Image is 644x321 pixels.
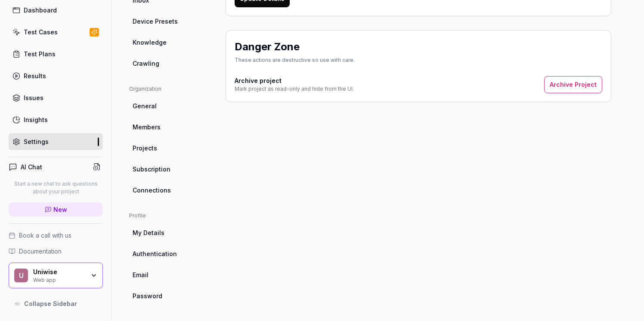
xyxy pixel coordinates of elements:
span: General [133,101,157,110]
a: Email [129,267,212,283]
a: Authentication [129,246,212,262]
span: Crawling [133,59,159,68]
div: Profile [129,212,212,220]
span: Knowledge [133,38,167,47]
span: New [53,205,67,214]
span: Email [133,270,149,279]
a: Members [129,119,212,135]
a: Results [9,67,103,84]
a: Book a call with us [9,231,103,240]
span: Projects [133,144,157,153]
button: UUniwiseWeb app [9,263,103,288]
a: Crawling [129,55,212,71]
a: Insights [9,111,103,128]
div: Dashboard [24,6,57,15]
h2: Danger Zone [235,39,300,55]
a: Test Cases [9,24,103,40]
div: Test Cases [24,28,58,37]
a: Dashboard [9,2,103,18]
div: Insights [24,115,48,124]
span: Book a call with us [19,231,71,240]
a: Subscription [129,161,212,177]
span: Documentation [19,247,62,256]
a: Test Plans [9,46,103,62]
div: Settings [24,137,49,146]
span: Password [133,291,162,300]
a: Documentation [9,247,103,256]
span: U [14,269,28,282]
div: Uniwise [33,268,85,276]
div: Results [24,71,46,80]
a: My Details [129,225,212,241]
span: Collapse Sidebar [24,299,77,308]
p: Start a new chat to ask questions about your project [9,180,103,196]
a: Projects [129,140,212,156]
a: Issues [9,89,103,106]
a: Password [129,288,212,304]
div: These actions are destructive so use with care. [235,56,355,64]
button: Collapse Sidebar [9,295,103,312]
a: New [9,202,103,217]
a: Device Presets [129,13,212,29]
span: My Details [133,228,164,237]
div: Organization [129,85,212,93]
a: General [129,98,212,114]
div: Test Plans [24,49,56,58]
span: Connections [133,186,171,195]
a: Settings [9,133,103,150]
button: Archive Project [544,76,602,93]
h4: Archive project [235,76,354,85]
span: Device Presets [133,17,178,26]
div: Web app [33,276,85,283]
span: Members [133,122,161,131]
span: Authentication [133,249,177,258]
a: Knowledge [129,34,212,50]
span: Subscription [133,165,170,174]
h4: AI Chat [21,162,42,171]
div: Mark project as read-only and hide from the UI. [235,85,354,93]
div: Issues [24,93,43,102]
a: Connections [129,182,212,198]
